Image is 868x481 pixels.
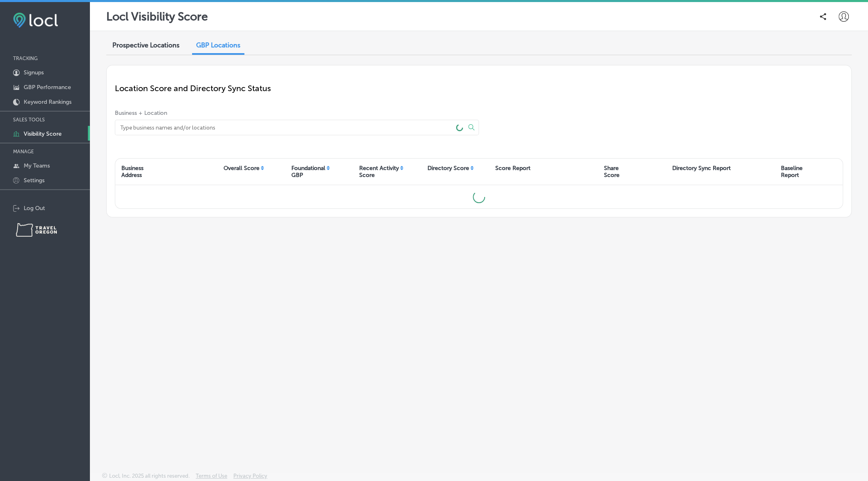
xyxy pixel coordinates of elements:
div: Directory Score [427,165,469,172]
p: Settings [24,177,45,184]
span: GBP Locations [196,41,240,49]
div: Business Address [121,165,143,179]
p: Locl, Inc. 2025 all rights reserved. [109,473,190,479]
p: Visibility Score [24,130,62,137]
p: Log Out [24,205,45,212]
img: Travel Oregon [16,223,57,237]
div: Foundational GBP [291,165,325,179]
input: Type business names and/or locations [119,120,451,135]
p: Locl Visibility Score [106,10,208,23]
div: Recent Activity Score [359,165,399,179]
span: Business + Location [115,110,479,116]
p: Keyword Rankings [24,98,72,105]
div: Baseline Report [781,165,803,179]
img: fda3e92497d09a02dc62c9cd864e3231.png [13,13,58,28]
p: Signups [24,69,44,76]
span: Prospective Locations [112,41,179,49]
div: Overall Score [224,165,260,172]
p: Location Score and Directory Sync Status [115,83,843,93]
div: Share Score [604,165,620,179]
div: Score Report [495,165,530,172]
div: Directory Sync Report [672,165,731,172]
p: My Teams [24,162,50,169]
p: GBP Performance [24,84,71,91]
